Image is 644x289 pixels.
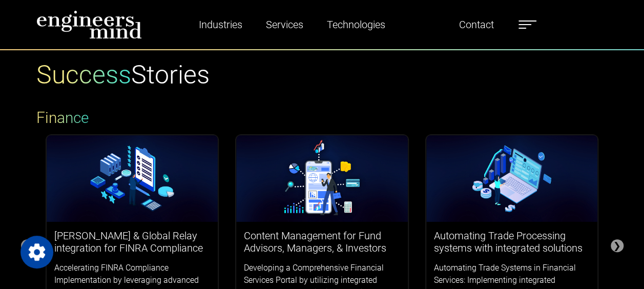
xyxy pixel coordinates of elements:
[426,135,598,222] img: logos
[611,239,624,252] div: ❯
[54,230,211,254] h3: [PERSON_NAME] & Global Relay integration for FINRA Compliance
[236,135,408,222] img: logos
[455,13,498,36] a: Contact
[47,135,218,222] img: logos
[36,59,210,90] h1: Stories
[36,60,131,90] span: Success
[323,13,389,36] a: Technologies
[262,13,307,36] a: Services
[434,230,590,254] h3: Automating Trade Processing systems with integrated solutions
[36,109,89,127] span: Finance
[36,10,142,39] img: logo
[244,230,400,254] h3: Content Management for Fund Advisors, Managers, & Investors
[195,13,246,36] a: Industries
